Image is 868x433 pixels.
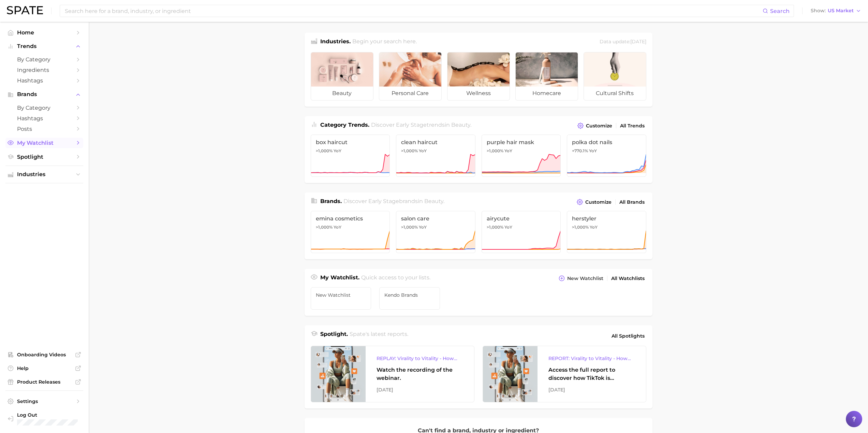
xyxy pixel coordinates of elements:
[424,198,443,204] span: beauty
[610,330,646,342] a: All Spotlights
[548,386,635,394] div: [DATE]
[311,346,474,402] a: REPLAY: Virality to Vitality - How TikTok is Driving Wellness DiscoveryWatch the recording of the...
[572,148,588,153] span: +770.1%
[590,225,598,230] span: YoY
[17,29,72,36] span: Home
[320,330,348,342] h1: Spotlight.
[828,9,854,13] span: US Market
[17,105,72,111] span: by Category
[401,215,470,222] span: salon care
[5,27,83,38] a: Home
[396,211,475,253] a: salon care>1,000% YoY
[419,148,427,154] span: YoY
[316,148,333,153] span: >1,000%
[487,225,503,230] span: >1,000%
[5,396,83,406] a: Settings
[320,274,359,283] h1: My Watchlist.
[17,43,72,49] span: Trends
[620,123,645,129] span: All Trends
[5,377,83,387] a: Product Releases
[384,292,435,298] span: Kendo Brands
[17,365,72,371] span: Help
[572,215,641,222] span: herstyler
[316,292,366,298] span: New Watchlist
[811,9,826,13] span: Show
[5,410,83,428] a: Log out. Currently logged in with e-mail jessica.barrett@kendobrands.com.
[619,199,645,205] span: All Brands
[311,135,390,177] a: box haircut>1,000% YoY
[320,122,369,128] span: Category Trends .
[352,37,417,47] h2: Begin your search here.
[17,56,72,63] span: by Category
[320,198,342,204] span: Brands .
[557,274,605,283] button: New Watchlist
[609,274,646,283] a: All Watchlists
[5,152,83,162] a: Spotlight
[316,225,333,230] span: >1,000%
[5,89,83,99] button: Brands
[618,198,646,207] a: All Brands
[567,276,603,281] span: New Watchlist
[809,6,863,15] button: ShowUS Market
[316,139,385,145] span: box haircut
[5,350,83,360] a: Onboarding Videos
[5,363,83,373] a: Help
[548,354,635,362] div: REPORT: Virality to Vitality - How TikTok is Driving Wellness Discovery
[379,287,440,310] a: Kendo Brands
[487,148,503,153] span: >1,000%
[618,121,646,130] a: All Trends
[5,124,83,134] a: Posts
[17,171,72,177] span: Industries
[311,211,390,253] a: emina cosmetics>1,000% YoY
[401,139,470,145] span: clean haircut
[17,91,72,97] span: Brands
[5,54,83,65] a: by Category
[515,52,578,100] a: homecare
[377,366,463,382] div: Watch the recording of the webinar.
[17,352,72,358] span: Onboarding Videos
[576,121,614,130] button: Customize
[371,122,471,128] span: Discover Early Stage trends in .
[17,67,72,73] span: Ingredients
[589,148,597,154] span: YoY
[17,77,72,84] span: Hashtags
[612,332,645,340] span: All Spotlights
[567,211,646,253] a: herstyler>1,000% YoY
[483,346,646,402] a: REPORT: Virality to Vitality - How TikTok is Driving Wellness DiscoveryAccess the full report to ...
[311,87,373,100] span: beauty
[447,87,510,100] span: wellness
[350,330,408,342] h2: Spate's latest reports.
[504,148,512,154] span: YoY
[419,225,427,230] span: YoY
[334,148,341,154] span: YoY
[396,135,475,177] a: clean haircut>1,000% YoY
[770,8,790,14] span: Search
[17,115,72,122] span: Hashtags
[5,65,83,75] a: Ingredients
[377,354,463,362] div: REPLAY: Virality to Vitality - How TikTok is Driving Wellness Discovery
[311,287,371,310] a: New Watchlist
[17,126,72,132] span: Posts
[379,52,442,100] a: personal care
[600,37,646,47] div: Data update: [DATE]
[584,87,646,100] span: cultural shifts
[447,52,510,100] a: wellness
[548,366,635,382] div: Access the full report to discover how TikTok is reshaping the wellness landscape, from product d...
[572,139,641,145] span: polka dot nails
[17,140,72,146] span: My Watchlist
[401,148,418,153] span: >1,000%
[504,225,512,230] span: YoY
[17,379,72,385] span: Product Releases
[17,154,72,160] span: Spotlight
[334,225,341,230] span: YoY
[586,123,612,129] span: Customize
[379,87,441,100] span: personal care
[487,139,556,145] span: purple hair mask
[17,412,99,418] span: Log Out
[5,138,83,148] a: My Watchlist
[516,87,578,100] span: homecare
[5,103,83,113] a: by Category
[320,37,351,47] h1: Industries.
[5,41,83,51] button: Trends
[611,276,645,281] span: All Watchlists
